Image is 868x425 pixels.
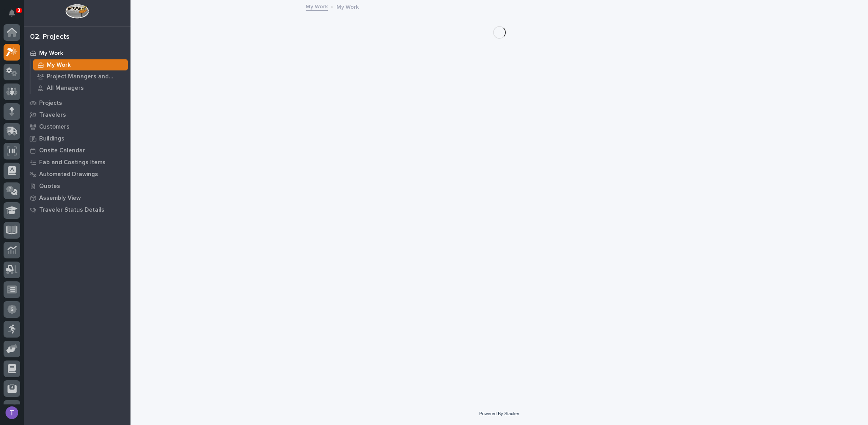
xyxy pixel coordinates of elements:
p: Automated Drawings [39,171,98,178]
p: Assembly View [39,195,81,202]
a: Project Managers and Engineers [30,71,130,82]
div: Notifications3 [10,9,20,22]
a: Onsite Calendar [24,144,130,156]
a: Projects [24,97,130,109]
a: Quotes [24,180,130,192]
a: My Work [30,59,130,70]
a: Powered By Stacker [479,411,519,416]
button: users-avatar [4,404,20,421]
p: My Work [39,50,63,57]
a: All Managers [30,82,130,93]
p: Travelers [39,112,66,119]
a: Assembly View [24,192,130,204]
a: Customers [24,121,130,133]
p: Project Managers and Engineers [47,73,125,80]
p: Fab and Coatings Items [39,159,106,166]
p: Projects [39,100,62,107]
div: 02. Projects [30,33,70,42]
a: Traveler Status Details [24,204,130,216]
a: My Work [306,2,328,11]
p: My Work [47,62,71,69]
a: Fab and Coatings Items [24,156,130,168]
p: 3 [17,8,20,13]
p: Customers [39,123,70,131]
a: Automated Drawings [24,168,130,180]
p: Traveler Status Details [39,207,104,214]
a: Travelers [24,109,130,121]
a: My Work [24,47,130,59]
p: Quotes [39,183,60,190]
button: Notifications [4,5,20,21]
p: All Managers [47,85,84,92]
p: Onsite Calendar [39,147,85,154]
p: Buildings [39,135,64,142]
a: Buildings [24,133,130,144]
img: Workspace Logo [65,4,89,19]
p: My Work [337,2,359,11]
